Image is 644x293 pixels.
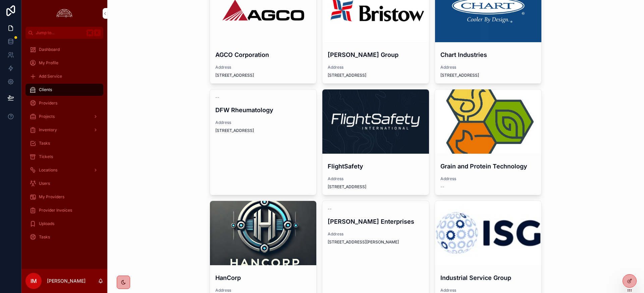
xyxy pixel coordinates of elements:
span: IM [31,277,37,285]
span: Projects [39,114,55,119]
h4: DFW Rheumatology [215,105,311,115]
span: Address [440,176,536,181]
span: Address [328,176,424,181]
span: Users [39,181,50,186]
h4: Industrial Service Group [440,273,536,282]
span: -- [440,184,444,190]
a: My Profile [25,57,103,69]
span: [STREET_ADDRESS] [328,184,424,190]
span: [STREET_ADDRESS] [215,73,311,78]
h4: [PERSON_NAME] Group [328,50,424,59]
a: Projects [25,111,103,123]
a: Inventory [25,124,103,136]
span: Uploads [39,221,54,226]
span: Tasks [39,141,50,146]
span: My Profile [39,60,58,66]
span: [STREET_ADDRESS] [215,128,311,133]
h4: AGCO Corporation [215,50,311,59]
span: Provider Invoices [39,208,72,213]
a: Tasks [25,231,103,243]
a: --DFW RheumatologyAddress[STREET_ADDRESS] [210,89,317,195]
a: FlightSafetyAddress[STREET_ADDRESS] [322,89,429,195]
h4: [PERSON_NAME] Enterprises [328,217,424,226]
span: Tasks [39,234,50,240]
span: [STREET_ADDRESS][PERSON_NAME] [328,239,424,245]
a: Add Service [25,70,103,82]
a: Providers [25,97,103,109]
a: Dashboard [25,44,103,56]
h4: FlightSafety [328,162,424,171]
span: Add Service [39,74,62,79]
span: [STREET_ADDRESS] [440,73,536,78]
span: My Providers [39,194,64,200]
span: -- [215,95,219,100]
span: K [95,30,100,35]
a: Provider Invoices [25,204,103,216]
div: the_industrial_service_group_logo.jpeg [435,201,542,265]
span: Jump to... [36,30,84,35]
span: Address [215,288,311,293]
a: Tickets [25,151,103,163]
span: Address [215,120,311,125]
span: Inventory [39,127,57,133]
span: -- [328,206,332,212]
a: Grain and Protein TechnologyAddress-- [435,89,542,195]
a: Locations [25,164,103,176]
a: Tasks [25,137,103,149]
span: Providers [39,100,57,106]
span: [STREET_ADDRESS] [328,73,424,78]
div: 778c0795d38c4790889d08bccd6235bd28ab7647284e7b1cd2b3dc64200782bb.png [210,201,317,265]
a: My Providers [25,191,103,203]
p: [PERSON_NAME] [47,278,86,284]
button: Jump to...K [25,27,103,39]
h4: HanCorp [215,273,311,282]
span: Address [328,65,424,70]
h4: Chart Industries [440,50,536,59]
a: Uploads [25,218,103,230]
span: Dashboard [39,47,60,52]
span: Locations [39,167,57,173]
div: 1633977066381.jpeg [322,89,429,154]
a: Users [25,177,103,190]
img: App logo [55,8,74,19]
span: Address [440,65,536,70]
span: Address [440,288,536,293]
span: Tickets [39,154,53,159]
div: scrollable content [21,39,107,252]
span: Clients [39,87,52,92]
h4: Grain and Protein Technology [440,162,536,171]
span: Address [328,231,424,237]
a: Clients [25,84,103,96]
span: Address [215,65,311,70]
div: channels4_profile.jpg [435,89,542,154]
